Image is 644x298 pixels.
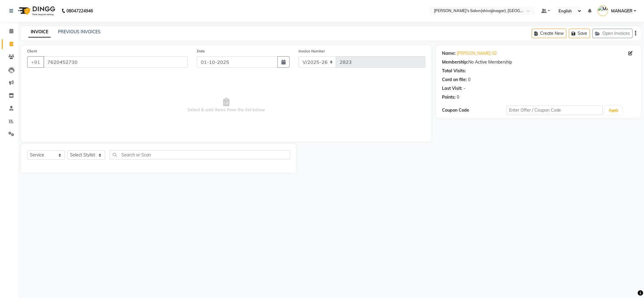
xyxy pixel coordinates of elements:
div: - [463,85,465,92]
div: Points: [442,94,456,100]
img: logo [15,2,57,19]
button: Apply [605,106,622,115]
div: Total Visits: [442,68,466,74]
div: No Active Membership [442,59,635,65]
div: Last Visit: [442,85,462,92]
div: Membership: [442,59,468,65]
div: Name: [442,50,456,57]
div: Card on file: [442,77,467,83]
a: [PERSON_NAME] 02 [457,50,497,57]
button: +91 [27,56,44,68]
b: 08047224946 [66,2,93,19]
input: Search or Scan [110,150,290,159]
div: 0 [468,77,470,83]
div: Coupon Code [442,107,506,113]
div: 0 [457,94,459,100]
label: Client [27,48,37,54]
button: Open Invoices [592,29,633,38]
button: Save [569,29,590,38]
label: Date [197,48,205,54]
span: MANAGER [611,8,633,14]
a: PREVIOUS INVOICES [58,29,101,34]
button: Create New [532,29,566,38]
img: MANAGER [598,5,608,16]
input: Search by Name/Mobile/Email/Code [43,56,188,68]
label: Invoice Number [299,48,325,54]
span: Select & add items from the list below [27,75,425,136]
a: INVOICE [28,27,51,38]
input: Enter Offer / Coupon Code [506,106,603,115]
